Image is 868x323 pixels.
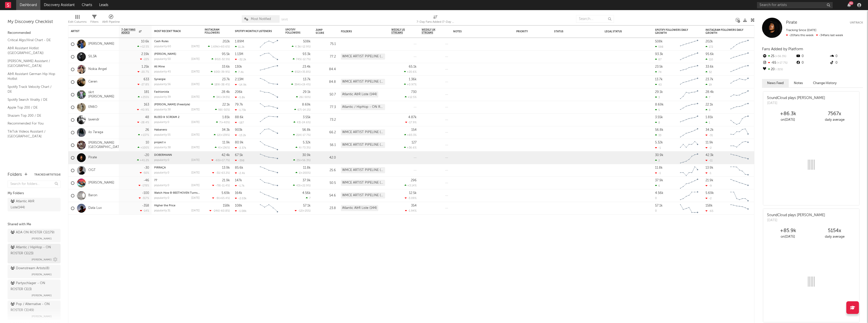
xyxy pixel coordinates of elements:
[11,265,49,271] div: Downstream Artists ( 8 )
[154,53,176,56] a: [PERSON_NAME]
[762,60,796,66] div: -65
[88,80,97,84] a: Ceren
[8,71,56,82] a: A&R Assistant German Hip Hop Hotlist
[655,40,663,43] div: 508k
[142,65,149,68] div: 1.25k
[191,70,200,73] div: [DATE]
[786,20,797,25] a: Pirate
[765,117,811,123] div: on [DATE]
[762,66,796,73] div: 20
[222,53,230,56] div: 95.5k
[34,173,61,176] button: Tracked Artists(14)
[102,19,120,25] div: A&R Pipeline
[811,111,858,117] div: 7567 x
[786,29,816,32] span: Tracking Since: [DATE]
[706,45,713,48] div: 172
[655,45,663,48] div: 598
[655,53,663,56] div: 93.3k
[140,58,149,61] div: -22 %
[8,280,61,299] a: Partyschlager - ON ROSTER CE(3)[PERSON_NAME]
[294,108,311,111] div: ( )
[214,71,219,73] span: 600
[216,96,220,99] span: 34
[554,30,587,33] div: Status
[303,65,311,68] div: 23.4k
[767,95,825,101] div: SoundCloud plays [PERSON_NAME]
[678,126,700,139] svg: Chart title
[706,116,713,119] div: 1.81k
[678,114,700,126] svg: Chart title
[296,58,301,61] span: 745
[316,41,336,47] div: 75.1
[138,95,149,99] div: +255 %
[8,129,56,139] a: TikTok Videos Assistant / [GEOGRAPHIC_DATA]
[8,19,61,25] div: My Discovery Checklist
[88,105,97,109] a: EN6O
[8,198,61,211] a: Atlantic A&R Liste(144)
[154,83,171,86] div: popularity: 56
[154,103,200,106] div: Jake LaMotta (Freestyle)
[706,58,713,61] div: 110
[235,103,243,106] div: 79.7k
[223,109,229,111] span: -50 %
[235,83,247,86] div: -14.9k
[258,88,280,101] svg: Chart title
[728,38,751,51] svg: Chart title
[775,68,783,71] span: -31 %
[216,121,230,124] div: ( )
[655,58,662,61] div: 87
[88,55,97,59] a: SIL3A
[121,28,138,34] span: 7-Day Fans Added
[154,53,200,56] div: Toni Rüdiger
[258,63,280,76] svg: Chart title
[32,271,52,278] span: [PERSON_NAME]
[154,70,171,73] div: popularity: 45
[141,40,149,43] div: 10.6k
[300,83,310,86] span: +19.4 %
[678,38,700,51] svg: Chart title
[88,156,97,160] a: Pirate
[154,91,169,93] a: Fashionista
[850,20,863,25] button: Untrack
[258,38,280,51] svg: Chart title
[154,58,171,61] div: popularity: 50
[605,30,637,33] div: Legal Status
[301,121,310,124] span: -24.6 %
[8,30,61,36] div: Recommended
[191,58,200,61] div: [DATE]
[211,83,230,86] div: ( )
[235,78,243,81] div: 2.13M
[301,45,310,48] span: -12.9 %
[293,121,311,124] div: ( )
[222,121,229,124] span: +40 %
[706,90,714,94] div: 28.4k
[285,28,303,34] div: Spotify Followers
[145,116,149,119] div: 48
[706,40,713,43] div: 202k
[391,28,409,34] span: Weekly US Streams
[728,88,751,101] svg: Chart title
[144,103,149,106] div: 163
[88,206,102,210] a: Data Luv
[303,90,311,94] div: 29.1k
[404,70,417,73] div: +20.6 %
[191,96,200,98] div: [DATE]
[757,2,833,8] input: Search for artists
[220,96,229,99] span: +343 %
[154,103,190,106] a: [PERSON_NAME] (Freestyle)
[258,76,280,88] svg: Chart title
[655,83,662,86] div: 43
[706,53,714,56] div: 95.6k
[762,79,789,87] button: News Feed
[222,103,230,106] div: 22.1k
[706,96,710,99] div: 7
[303,40,311,43] div: 508k
[762,53,796,60] div: 25
[223,40,230,43] div: 202k
[655,121,660,124] div: 8
[11,244,56,257] div: Atlantic / HipHop - ON ROSTER CE ( 23 )
[137,108,149,111] div: -40.9 %
[411,128,417,132] div: 154
[154,108,171,111] div: popularity: 38
[728,51,751,63] svg: Chart title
